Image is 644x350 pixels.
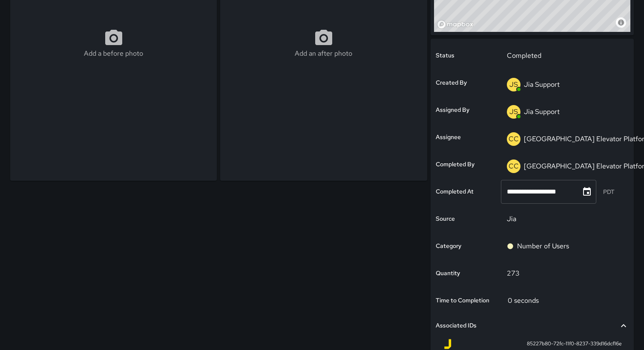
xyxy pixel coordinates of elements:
h6: Status [436,51,454,60]
h6: Category [436,242,461,251]
p: CC [509,161,519,171]
div: Associated IDs [436,316,629,336]
p: 273 [507,268,623,279]
h6: Completed At [436,187,474,196]
p: CC [509,134,519,144]
button: Choose date, selected date is Jul 31, 2025 [578,183,595,200]
h6: Completed By [436,160,474,169]
p: Add an after photo [295,48,352,59]
p: Jia Support [524,80,560,89]
p: JS [509,80,518,90]
p: 0 seconds [508,296,539,305]
h6: Time to Completion [436,296,489,305]
p: Completed [507,51,623,61]
p: PDT [603,188,615,196]
p: Jia Support [524,107,560,116]
h6: Quantity [436,269,460,278]
h6: Assigned By [436,105,469,115]
h6: Source [436,214,455,224]
p: Number of Users [517,241,569,251]
p: Jia [507,214,623,224]
span: 85227b80-72fc-11f0-8237-339d16dcf16e [527,340,622,348]
h6: Associated IDs [436,321,477,330]
p: JS [509,107,518,117]
h6: Created By [436,78,467,88]
p: Add a before photo [84,48,143,59]
h6: Assignee [436,133,461,142]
